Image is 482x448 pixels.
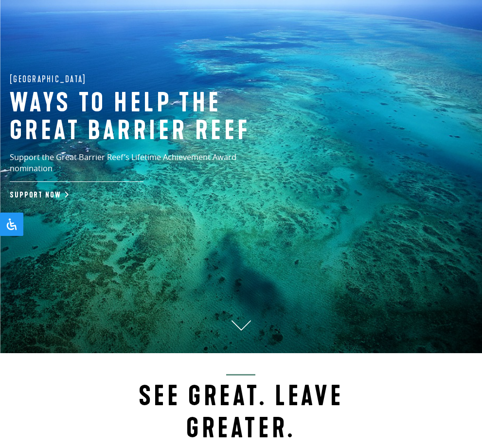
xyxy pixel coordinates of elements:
svg: Open Accessibility Panel [6,218,18,230]
h1: Ways to help the great barrier reef [10,89,282,144]
p: Support the Great Barrier Reef’s Lifetime Achievement Award nomination [10,152,277,182]
a: Support Now [10,190,67,200]
span: [GEOGRAPHIC_DATA] [10,72,87,87]
h2: See Great. Leave Greater. [90,374,392,445]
